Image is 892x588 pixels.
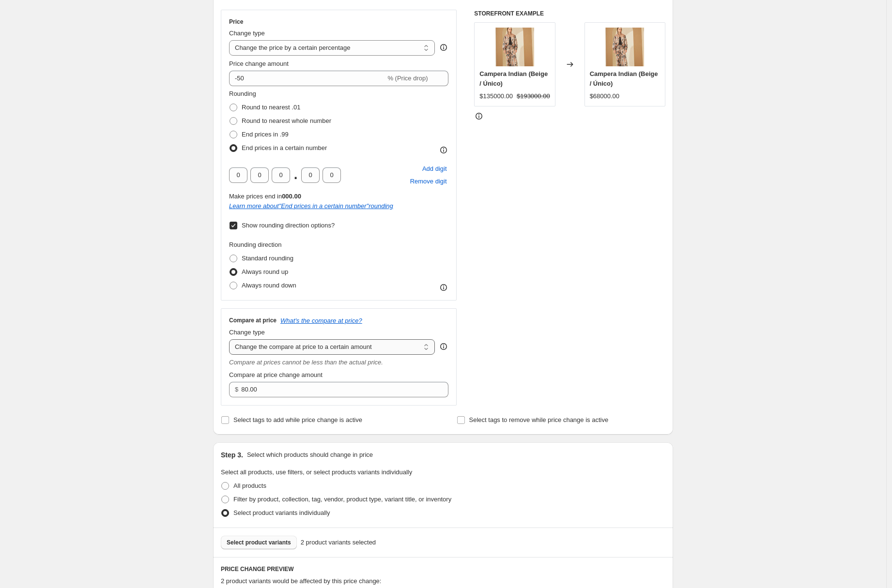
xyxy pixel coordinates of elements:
span: Select tags to add while price change is active [233,416,362,423]
button: Remove placeholder [409,175,448,188]
input: ﹡ [301,167,320,183]
a: Learn more about"End prices in a certain number"rounding [229,202,393,210]
i: Compare at prices cannot be less than the actual price. [229,359,383,366]
span: End prices in a certain number [242,144,327,151]
span: Add digit [422,164,447,174]
span: Campera Indian (Beige / Único) [590,70,658,87]
input: 80.00 [241,382,433,397]
input: -15 [229,71,385,86]
div: $68000.00 [590,91,619,101]
span: Rounding direction [229,241,281,248]
span: 2 product variants selected [301,538,376,547]
span: Round to nearest .01 [242,104,300,111]
h6: PRICE CHANGE PREVIEW [221,565,665,573]
strike: $193000.00 [517,91,550,101]
span: Make prices end in [229,193,301,200]
span: Compare at price change amount [229,371,323,378]
span: . [293,167,298,183]
span: Change type [229,329,265,336]
span: End prices in .99 [242,131,289,138]
input: ﹡ [250,167,269,183]
span: Price change amount [229,60,289,67]
span: 2 product variants would be affected by this price change: [221,577,381,585]
b: 000.00 [282,193,301,200]
input: ﹡ [229,167,247,183]
span: Round to nearest whole number [242,117,331,124]
h3: Compare at price [229,317,277,324]
span: Change type [229,30,265,37]
img: MLi675_349cba01-d695-4cd0-aca6-5047d99e85fb_80x.jpg [495,28,534,66]
span: Campera Indian (Beige / Único) [479,70,548,87]
span: Select product variants individually [233,509,330,516]
span: Show rounding direction options? [242,222,335,229]
input: ﹡ [323,167,341,183]
div: help [439,342,448,351]
span: % (Price drop) [387,75,428,82]
span: Select product variants [227,539,291,546]
input: ﹡ [272,167,290,183]
h6: STOREFRONT EXAMPLE [474,10,665,17]
button: Add placeholder [421,163,448,175]
img: MLi675_349cba01-d695-4cd0-aca6-5047d99e85fb_80x.jpg [605,28,644,66]
span: $ [235,386,238,393]
span: Select tags to remove while price change is active [469,416,609,423]
div: $135000.00 [479,91,513,101]
p: Select which products should change in price [247,450,373,460]
span: Rounding [229,90,256,97]
button: Select product variants [221,536,297,549]
span: All products [233,482,266,489]
span: Standard rounding [242,255,293,262]
span: Always round up [242,268,288,275]
i: Learn more about " End prices in a certain number " rounding [229,202,393,210]
span: Filter by product, collection, tag, vendor, product type, variant title, or inventory [233,496,451,503]
span: Always round down [242,282,296,289]
button: What's the compare at price? [280,317,362,324]
h3: Price [229,18,243,26]
span: Select all products, use filters, or select products variants individually [221,468,412,476]
span: Remove digit [410,177,447,186]
div: help [439,43,448,52]
h2: Step 3. [221,450,243,460]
